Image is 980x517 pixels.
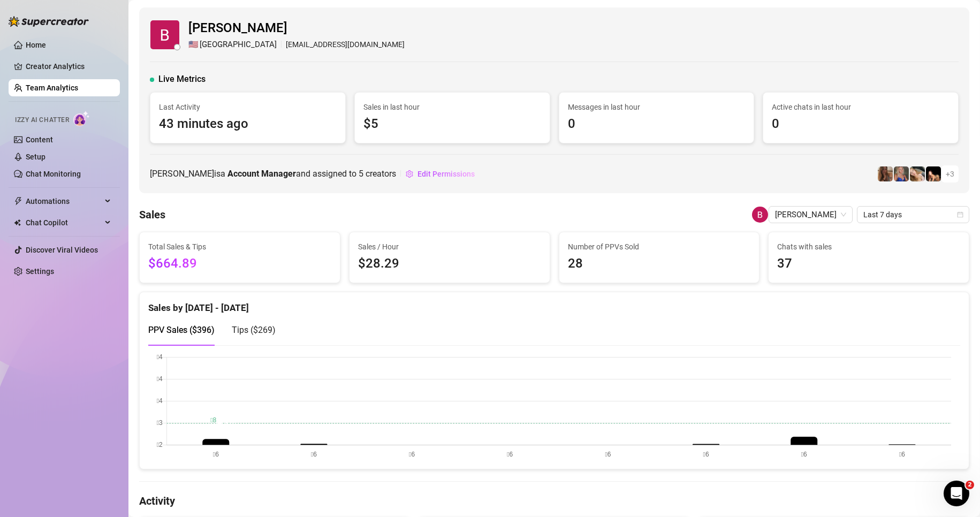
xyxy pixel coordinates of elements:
[14,197,22,206] span: thunderbolt
[417,170,475,178] span: Edit Permissions
[158,73,206,86] span: Live Metrics
[148,292,960,315] div: Sales by [DATE] - [DATE]
[188,39,199,51] span: 🇺🇸
[26,246,98,254] a: Discover Viral Videos
[568,101,746,113] span: Messages in last hour
[878,166,893,181] img: daniellerose
[966,481,974,489] span: 2
[139,493,969,508] h4: Activity
[568,241,751,253] span: Number of PPVs Sold
[150,167,396,180] span: [PERSON_NAME] is a and assigned to creators
[9,16,89,27] img: logo-BBDzfeDw.svg
[150,20,179,49] img: Ryan
[159,101,337,113] span: Last Activity
[944,481,969,506] iframe: Intercom live chat
[26,153,45,161] a: Setup
[26,267,54,276] a: Settings
[148,325,215,335] span: PPV Sales ( $396 )
[26,83,78,92] a: Team Analytics
[26,214,102,231] span: Chat Copilot
[15,115,69,125] span: Izzy AI Chatter
[363,114,541,134] span: $5
[363,101,541,113] span: Sales in last hour
[894,166,909,181] img: Ambie
[227,169,296,179] b: Account Manager
[188,39,405,51] div: [EMAIL_ADDRESS][DOMAIN_NAME]
[946,168,954,180] span: + 3
[405,165,475,183] button: Edit Permissions
[406,170,413,178] span: setting
[159,114,337,134] span: 43 minutes ago
[359,169,363,179] span: 5
[777,254,960,274] span: 37
[73,111,90,126] img: AI Chatter
[568,114,746,134] span: 0
[777,241,960,253] span: Chats with sales
[358,241,541,253] span: Sales / Hour
[139,207,165,222] h4: Sales
[26,193,102,210] span: Automations
[772,101,949,113] span: Active chats in last hour
[926,166,941,181] img: Brittany️‍
[910,166,925,181] img: OnlyDanielle
[752,207,768,223] img: Ryan
[26,58,111,75] a: Creator Analytics
[957,211,963,218] span: calendar
[358,254,541,274] span: $28.29
[200,39,277,51] span: [GEOGRAPHIC_DATA]
[14,219,21,226] img: Chat Copilot
[148,241,331,253] span: Total Sales & Tips
[568,254,751,274] span: 28
[772,114,949,134] span: 0
[188,18,405,39] span: [PERSON_NAME]
[232,325,276,335] span: Tips ( $269 )
[26,41,46,49] a: Home
[863,207,963,223] span: Last 7 days
[148,254,331,274] span: $664.89
[26,135,53,144] a: Content
[775,207,846,223] span: Ryan
[26,170,81,178] a: Chat Monitoring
